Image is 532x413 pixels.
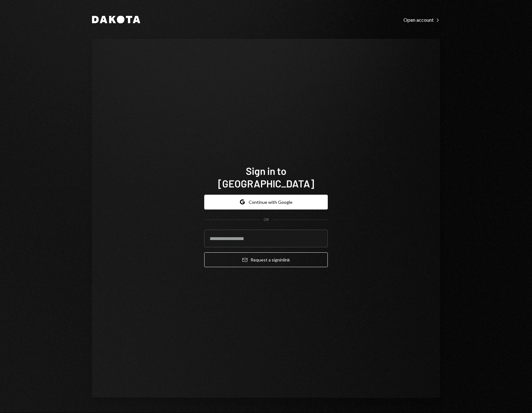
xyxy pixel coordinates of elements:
[204,164,328,190] h1: Sign in to [GEOGRAPHIC_DATA]
[403,16,440,23] a: Open account
[204,252,328,267] button: Request a signinlink
[403,17,440,23] div: Open account
[204,195,328,209] button: Continue with Google
[263,217,269,222] div: OR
